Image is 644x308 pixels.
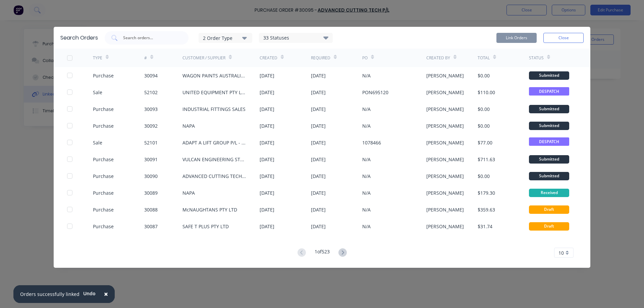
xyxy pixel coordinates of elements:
[426,72,464,79] div: [PERSON_NAME]
[426,156,464,163] div: [PERSON_NAME]
[93,122,114,129] div: Purchase
[311,206,326,213] div: [DATE]
[478,122,490,129] div: $0.00
[260,206,274,213] div: [DATE]
[362,139,381,146] div: 1078466
[529,71,569,80] div: Submitted
[260,72,274,79] div: [DATE]
[144,122,158,129] div: 30092
[260,139,274,146] div: [DATE]
[93,72,114,79] div: Purchase
[93,223,114,230] div: Purchase
[97,286,115,302] button: Close
[478,156,495,163] div: $711.63
[260,223,274,230] div: [DATE]
[311,89,326,96] div: [DATE]
[182,139,246,146] div: ADAPT A LIFT GROUP P/L - TRUGANINA
[144,189,158,196] div: 30089
[362,206,371,213] div: N/A
[144,173,158,180] div: 30090
[558,249,564,256] span: 10
[529,189,569,197] div: Received
[311,72,326,79] div: [DATE]
[260,89,274,96] div: [DATE]
[144,72,158,79] div: 30094
[93,206,114,213] div: Purchase
[478,223,492,230] div: $31.74
[260,189,274,196] div: [DATE]
[122,35,178,41] input: Search orders...
[260,55,277,61] div: Created
[311,189,326,196] div: [DATE]
[362,122,371,129] div: N/A
[426,122,464,129] div: [PERSON_NAME]
[426,189,464,196] div: [PERSON_NAME]
[426,173,464,180] div: [PERSON_NAME]
[478,55,490,61] div: Total
[260,106,274,113] div: [DATE]
[260,173,274,180] div: [DATE]
[93,173,114,180] div: Purchase
[362,55,368,61] div: PO
[311,106,326,113] div: [DATE]
[478,72,490,79] div: $0.00
[144,89,158,96] div: 52102
[478,189,495,196] div: $179.30
[362,156,371,163] div: N/A
[182,72,246,79] div: WAGON PAINTS AUSTRALIA PTY LTD
[478,206,495,213] div: $359.63
[496,33,537,43] button: Link Orders
[529,87,569,96] span: DESPATCH
[182,206,237,213] div: McNAUGHTANS PTY LTD
[311,122,326,129] div: [DATE]
[104,289,108,299] span: ×
[260,156,274,163] div: [DATE]
[79,289,99,299] button: Undo
[203,34,248,41] div: 2 Order Type
[362,189,371,196] div: N/A
[93,89,102,96] div: Sale
[60,34,98,42] div: Search Orders
[311,139,326,146] div: [DATE]
[478,139,492,146] div: $77.00
[144,106,158,113] div: 30093
[182,106,246,113] div: INDUSTRIAL FITTINGS SALES
[529,205,569,214] div: Draft
[260,122,274,129] div: [DATE]
[426,55,450,61] div: Created By
[529,172,569,180] div: Submitted
[182,173,246,180] div: ADVANCED CUTTING TECH P/L
[362,173,371,180] div: N/A
[93,106,114,113] div: Purchase
[311,223,326,230] div: [DATE]
[362,106,371,113] div: N/A
[529,122,569,130] div: Submitted
[426,206,464,213] div: [PERSON_NAME]
[259,34,332,42] div: 33 Statuses
[478,106,490,113] div: $0.00
[144,55,147,61] div: #
[93,189,114,196] div: Purchase
[182,89,246,96] div: UNITED EQUIPMENT PTY LTD - [GEOGRAPHIC_DATA]
[478,173,490,180] div: $0.00
[93,55,102,61] div: TYPE
[144,156,158,163] div: 30091
[93,156,114,163] div: Purchase
[311,173,326,180] div: [DATE]
[182,223,229,230] div: SAFE T PLUS PTY LTD
[315,248,330,258] div: 1 of 523
[182,156,246,163] div: VULCAN ENGINEERING STEELS
[529,155,569,164] div: Submitted
[311,55,330,61] div: Required
[478,89,495,96] div: $110.00
[426,89,464,96] div: [PERSON_NAME]
[182,122,195,129] div: NAPA
[199,33,252,43] button: 2 Order Type
[144,206,158,213] div: 30088
[529,222,569,231] div: Draft
[543,33,584,43] button: Close
[362,72,371,79] div: N/A
[426,106,464,113] div: [PERSON_NAME]
[182,189,195,196] div: NAPA
[93,139,102,146] div: Sale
